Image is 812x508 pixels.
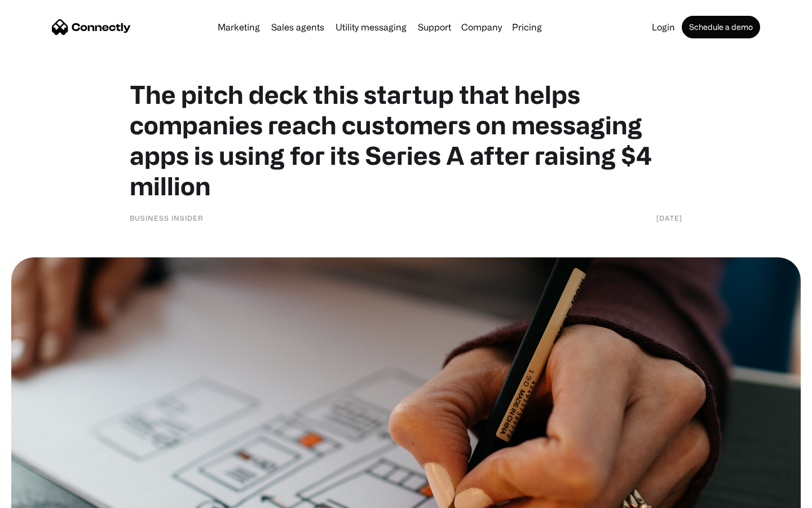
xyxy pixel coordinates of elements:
[213,23,264,32] a: Marketing
[130,212,204,224] div: Business Insider
[11,488,68,504] aside: Language selected: English
[130,79,682,201] h1: The pitch deck this startup that helps companies reach customers on messaging apps is using for i...
[461,19,502,35] div: Company
[647,23,679,32] a: Login
[267,23,329,32] a: Sales agents
[656,212,682,224] div: [DATE]
[507,23,546,32] a: Pricing
[331,23,411,32] a: Utility messaging
[413,23,456,32] a: Support
[682,16,760,38] a: Schedule a demo
[23,488,68,504] ul: Language list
